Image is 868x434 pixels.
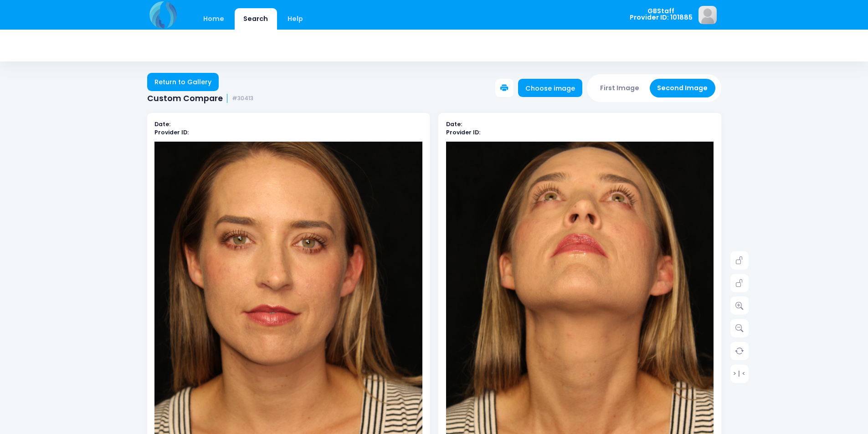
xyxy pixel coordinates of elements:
button: First Image [593,79,647,97]
button: Second Image [650,79,715,97]
b: Provider ID: [154,128,189,136]
a: Search [235,8,277,30]
b: Date: [446,120,462,128]
b: Date: [154,120,170,128]
a: Choose image [518,79,583,97]
a: Help [278,8,312,30]
span: GBStaff Provider ID: 101885 [630,8,693,21]
a: > | < [730,364,749,383]
img: image [699,6,717,24]
span: Custom Compare [147,94,223,103]
a: Home [195,8,233,30]
small: #30413 [232,95,253,102]
a: Return to Gallery [147,73,219,91]
b: Provider ID: [446,128,480,136]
